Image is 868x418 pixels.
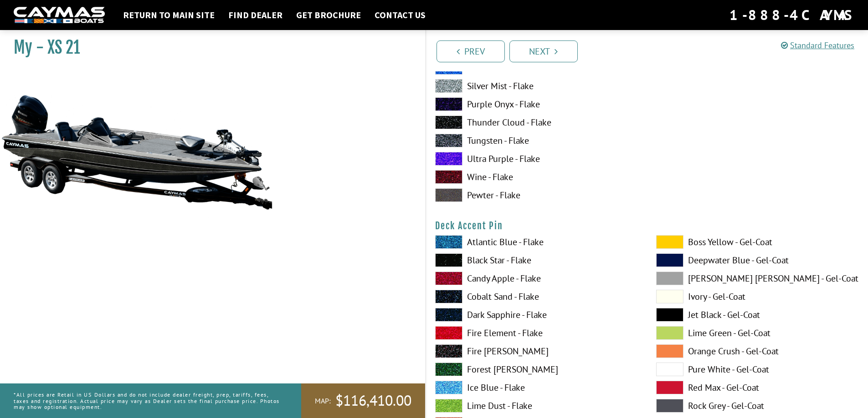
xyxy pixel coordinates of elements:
label: Boss Yellow - Gel-Coat [656,235,859,249]
label: Thunder Cloud - Flake [435,116,638,129]
h4: Deck Accent Pin [435,220,859,232]
a: MAP:$116,410.00 [301,383,425,418]
label: Ice Blue - Flake [435,381,638,394]
label: Rock Grey - Gel-Coat [656,399,859,413]
label: Ultra Purple - Flake [435,152,638,166]
label: Pewter - Flake [435,188,638,202]
label: Deepwater Blue - Gel-Coat [656,253,859,267]
label: Lime Dust - Flake [435,399,638,413]
label: Dark Sapphire - Flake [435,308,638,322]
label: Fire [PERSON_NAME] [435,344,638,358]
label: Fire Element - Flake [435,326,638,340]
label: Jet Black - Gel-Coat [656,308,859,322]
a: Get Brochure [292,9,365,21]
label: Black Star - Flake [435,253,638,267]
label: Tungsten - Flake [435,134,638,147]
a: Return to main site [118,9,219,21]
a: Find Dealer [224,9,287,21]
label: Forest [PERSON_NAME] [435,363,638,376]
a: Prev [437,40,505,62]
label: Purple Onyx - Flake [435,97,638,111]
label: Candy Apple - Flake [435,272,638,285]
label: Ivory - Gel-Coat [656,290,859,303]
img: white-logo-c9c8dbefe5ff5ceceb0f0178aa75bf4bb51f6bca0971e226c86eb53dfe498488.png [14,7,105,24]
label: Cobalt Sand - Flake [435,290,638,303]
span: $116,410.00 [335,391,411,410]
label: Pure White - Gel-Coat [656,363,859,376]
label: Red Max - Gel-Coat [656,381,859,394]
label: Wine - Flake [435,170,638,184]
a: Standard Features [781,40,854,50]
label: Silver Mist - Flake [435,79,638,93]
div: 1-888-4CAYMAS [729,5,854,25]
label: Atlantic Blue - Flake [435,235,638,249]
label: Orange Crush - Gel-Coat [656,344,859,358]
label: Lime Green - Gel-Coat [656,326,859,340]
a: Next [509,40,578,62]
label: [PERSON_NAME] [PERSON_NAME] - Gel-Coat [656,272,859,285]
a: Contact Us [370,9,430,21]
span: MAP: [315,396,331,406]
h1: My - XS 21 [14,37,402,58]
p: *All prices are Retail in US Dollars and do not include dealer freight, prep, tariffs, fees, taxe... [14,387,281,414]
